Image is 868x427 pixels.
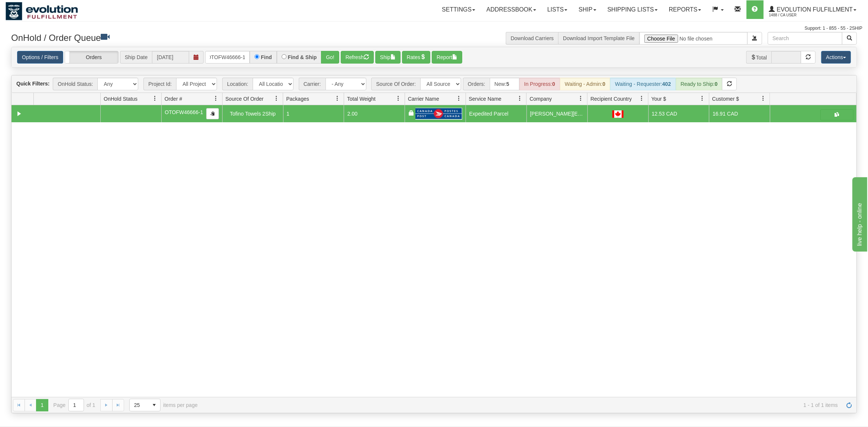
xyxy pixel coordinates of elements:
[663,0,707,19] a: Reports
[36,399,48,411] span: Page 1
[648,105,709,122] td: 12.53 CAD
[552,81,555,87] strong: 0
[12,75,856,93] div: grid toolbar
[842,32,857,45] button: Search
[129,399,198,411] span: items per page
[519,78,560,90] div: In Progress:
[134,401,144,409] span: 25
[610,78,676,90] div: Waiting - Requester:
[148,399,160,411] span: select
[843,399,855,411] a: Refresh
[17,51,63,64] a: Options / Filters
[226,95,264,103] span: Source Of Order
[53,78,97,90] span: OnHold Status:
[6,25,862,32] div: Support: 1 - 855 - 55 - 2SHIP
[341,51,374,64] button: Refresh
[481,0,542,19] a: Addressbook
[408,95,439,103] span: Carrier Name
[469,95,502,103] span: Service Name
[104,95,137,103] span: OnHold Status
[463,78,490,90] span: Orders:
[709,105,770,122] td: 16.91 CAD
[768,32,842,45] input: Search
[206,108,219,119] button: Copy to clipboard
[506,81,509,87] strong: 5
[331,92,344,105] a: Packages filter column settings
[821,51,851,64] button: Actions
[696,92,709,105] a: Your $ filter column settings
[11,32,428,43] h3: OnHold / Order Queue
[226,110,280,118] div: Tofino Towels 2Ship
[375,51,401,64] button: Ship
[286,111,289,117] span: 1
[415,108,462,120] img: Canada Post
[466,105,527,122] td: Expedited Parcel
[573,0,602,19] a: Ship
[769,12,825,19] span: 1488 / CA User
[321,51,339,64] button: Go!
[542,0,573,19] a: Lists
[165,95,182,103] span: Order #
[820,109,854,120] button: Shipping Documents
[54,399,95,411] span: Page of 1
[662,81,671,87] strong: 402
[208,402,838,408] span: 1 - 1 of 1 items
[205,51,250,64] input: Order #
[299,78,325,90] span: Carrier:
[149,92,161,105] a: OnHold Status filter column settings
[602,81,605,87] strong: 0
[65,51,118,64] label: Orders
[436,0,481,19] a: Settings
[764,0,862,19] a: Evolution Fulfillment 1488 / CA User
[651,95,666,103] span: Your $
[560,78,610,90] div: Waiting - Admin:
[14,109,24,119] a: Collapse
[612,110,624,118] img: CA
[602,0,663,19] a: Shipping lists
[514,92,526,105] a: Service Name filter column settings
[851,175,867,251] iframe: chat widget
[371,78,420,90] span: Source Of Order:
[261,55,272,60] label: Find
[757,92,770,105] a: Customer $ filter column settings
[286,95,309,103] span: Packages
[143,78,176,90] span: Project Id:
[563,35,635,41] a: Download Import Template File
[129,399,161,411] span: Page sizes drop down
[69,399,84,411] input: Page 1
[288,55,317,60] label: Find & Ship
[222,78,253,90] span: Location:
[165,109,203,115] span: OTOFW46666-1
[715,81,718,87] strong: 0
[392,92,405,105] a: Total Weight filter column settings
[120,51,152,64] span: Ship Date
[775,6,853,13] span: Evolution Fulfillment
[527,105,587,122] td: [PERSON_NAME][EMAIL_ADDRESS][PERSON_NAME][DOMAIN_NAME]
[676,78,723,90] div: Ready to Ship:
[746,51,772,64] span: Total
[511,35,554,41] a: Download Carriers
[16,80,49,87] label: Quick Filters:
[529,95,552,103] span: Company
[347,111,357,117] span: 2.00
[639,32,748,45] input: Import
[402,51,431,64] button: Rates
[6,2,78,20] img: logo1488.jpg
[490,78,519,90] div: New:
[712,95,739,103] span: Customer $
[210,92,222,105] a: Order # filter column settings
[635,92,648,105] a: Recipient Country filter column settings
[432,51,462,64] button: Report
[270,92,283,105] a: Source Of Order filter column settings
[453,92,466,105] a: Carrier Name filter column settings
[347,95,376,103] span: Total Weight
[590,95,632,103] span: Recipient Country
[574,92,587,105] a: Company filter column settings
[6,4,69,13] div: live help - online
